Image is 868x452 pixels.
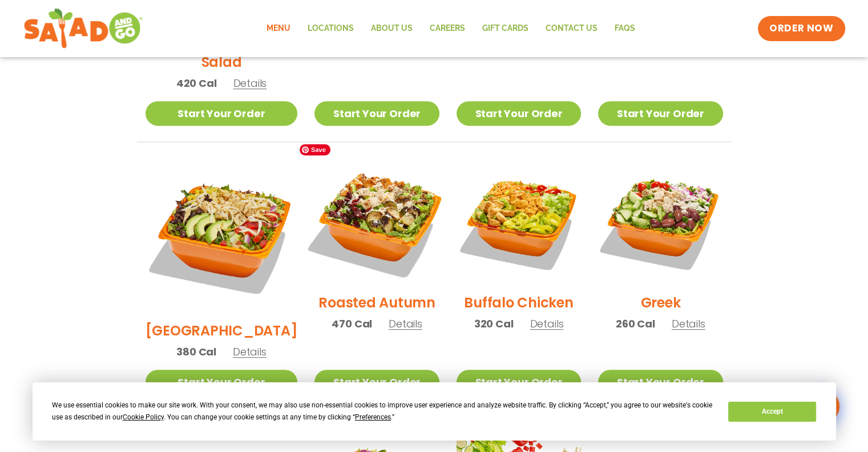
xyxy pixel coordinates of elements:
[146,159,298,312] img: Product photo for BBQ Ranch Salad
[23,6,144,51] img: new-SAG-logo-768×292
[123,413,164,421] span: Cookie Policy
[304,149,450,295] img: Product photo for Roasted Autumn Salad
[421,15,474,42] a: Careers
[672,317,705,331] span: Details
[355,413,391,421] span: Preferences
[598,370,722,394] a: Start Your Order
[389,317,422,331] span: Details
[758,16,845,41] a: ORDER NOW
[146,101,298,126] a: Start Your Order
[598,159,722,284] img: Product photo for Greek Salad
[457,370,581,394] a: Start Your Order
[606,15,644,42] a: FAQs
[457,159,581,284] img: Product photo for Buffalo Chicken Salad
[318,293,435,313] h2: Roasted Autumn
[640,293,680,313] h2: Greek
[769,22,833,35] span: ORDER NOW
[457,101,581,126] a: Start Your Order
[530,317,563,331] span: Details
[299,15,362,42] a: Locations
[233,345,267,359] span: Details
[52,399,714,423] div: We use essential cookies to make our site work. With your consent, we may also use non-essential ...
[258,15,299,42] a: Menu
[537,15,606,42] a: Contact Us
[176,75,217,91] span: 420 Cal
[616,316,655,331] span: 260 Cal
[176,344,216,359] span: 380 Cal
[314,101,439,126] a: Start Your Order
[474,15,537,42] a: GIFT CARDS
[33,382,836,441] div: Cookie Consent Prompt
[258,15,644,42] nav: Menu
[362,15,421,42] a: About Us
[598,101,722,126] a: Start Your Order
[146,370,298,394] a: Start Your Order
[332,316,372,331] span: 470 Cal
[728,402,816,422] button: Accept
[233,76,267,90] span: Details
[146,321,298,341] h2: [GEOGRAPHIC_DATA]
[300,144,330,155] span: Save
[474,316,514,331] span: 320 Cal
[314,370,439,394] a: Start Your Order
[464,293,573,313] h2: Buffalo Chicken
